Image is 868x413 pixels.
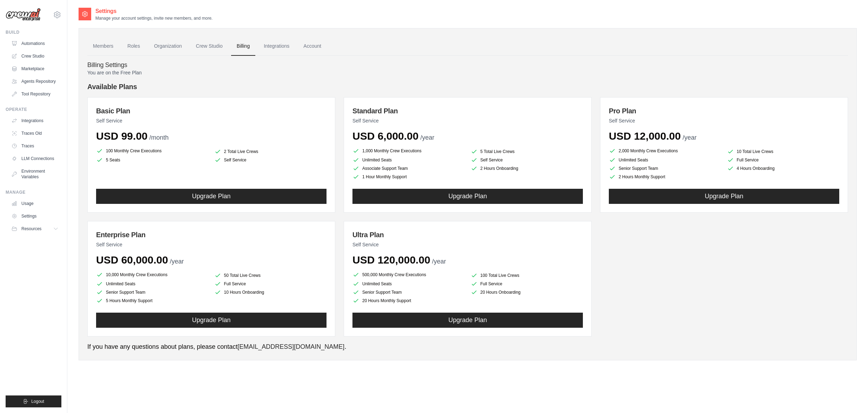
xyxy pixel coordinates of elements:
[471,280,583,287] li: Full Service
[352,106,583,116] h3: Standard Plan
[8,128,61,139] a: Traces Old
[96,271,209,279] li: 10,000 Monthly Crew Executions
[96,289,209,296] li: Senior Support Team
[471,148,583,155] li: 5 Total Live Crews
[96,297,209,304] li: 5 Hours Monthly Support
[96,254,168,266] span: USD 60,000.00
[609,117,839,124] p: Self Service
[214,156,327,164] li: Self Service
[8,166,61,182] a: Environment Variables
[87,82,848,92] h4: Available Plans
[95,15,213,21] p: Manage your account settings, invite new members, and more.
[87,69,848,76] p: You are on the Free Plan
[352,297,465,304] li: 20 Hours Monthly Support
[8,76,61,87] a: Agents Repository
[352,289,465,296] li: Senior Support Team
[609,165,721,172] li: Senior Support Team
[21,226,41,232] span: Resources
[609,173,721,180] li: 2 Hours Monthly Support
[609,147,721,155] li: 2,000 Monthly Crew Executions
[8,51,61,62] a: Crew Studio
[727,156,840,164] li: Full Service
[352,254,430,266] span: USD 120,000.00
[609,130,681,142] span: USD 12,000.00
[96,313,327,328] button: Upgrade Plan
[352,230,583,240] h3: Ultra Plan
[352,313,583,328] button: Upgrade Plan
[96,106,327,116] h3: Basic Plan
[352,189,583,204] button: Upgrade Plan
[149,134,169,141] span: /month
[8,63,61,74] a: Marketplace
[609,189,839,204] button: Upgrade Plan
[352,117,583,124] p: Self Service
[96,156,209,164] li: 5 Seats
[122,37,146,56] a: Roles
[214,289,327,296] li: 10 Hours Onboarding
[352,156,465,164] li: Unlimited Seats
[6,395,61,407] button: Logout
[6,8,41,21] img: Logo
[432,258,446,265] span: /year
[96,280,209,287] li: Unlimited Seats
[352,241,583,248] p: Self Service
[727,165,840,172] li: 4 Hours Onboarding
[8,153,61,164] a: LLM Connections
[298,37,327,56] a: Account
[352,173,465,180] li: 1 Hour Monthly Support
[682,134,697,141] span: /year
[6,107,61,112] div: Operate
[190,37,228,56] a: Crew Studio
[87,61,848,69] h4: Billing Settings
[237,343,344,350] a: [EMAIL_ADDRESS][DOMAIN_NAME]
[87,342,848,352] p: If you have any questions about plans, please contact .
[8,88,61,100] a: Tool Repository
[31,399,44,404] span: Logout
[96,230,327,240] h3: Enterprise Plan
[214,148,327,155] li: 2 Total Live Crews
[352,130,418,142] span: USD 6,000.00
[352,280,465,287] li: Unlimited Seats
[8,38,61,49] a: Automations
[8,211,61,222] a: Settings
[96,117,327,124] p: Self Service
[352,147,465,155] li: 1,000 Monthly Crew Executions
[420,134,434,141] span: /year
[96,189,327,204] button: Upgrade Plan
[8,115,61,126] a: Integrations
[96,130,148,142] span: USD 99.00
[214,272,327,279] li: 50 Total Live Crews
[352,165,465,172] li: Associate Support Team
[352,271,465,279] li: 500,000 Monthly Crew Executions
[96,241,327,248] p: Self Service
[87,37,119,56] a: Members
[609,156,721,164] li: Unlimited Seats
[8,223,61,234] button: Resources
[95,7,213,15] h2: Settings
[609,106,839,116] h3: Pro Plan
[471,165,583,172] li: 2 Hours Onboarding
[96,147,209,155] li: 100 Monthly Crew Executions
[170,258,184,265] span: /year
[471,156,583,164] li: Self Service
[6,29,61,35] div: Build
[8,140,61,152] a: Traces
[727,148,840,155] li: 10 Total Live Crews
[231,37,255,56] a: Billing
[471,272,583,279] li: 100 Total Live Crews
[471,289,583,296] li: 20 Hours Onboarding
[258,37,295,56] a: Integrations
[8,198,61,209] a: Usage
[148,37,187,56] a: Organization
[6,189,61,195] div: Manage
[214,280,327,287] li: Full Service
